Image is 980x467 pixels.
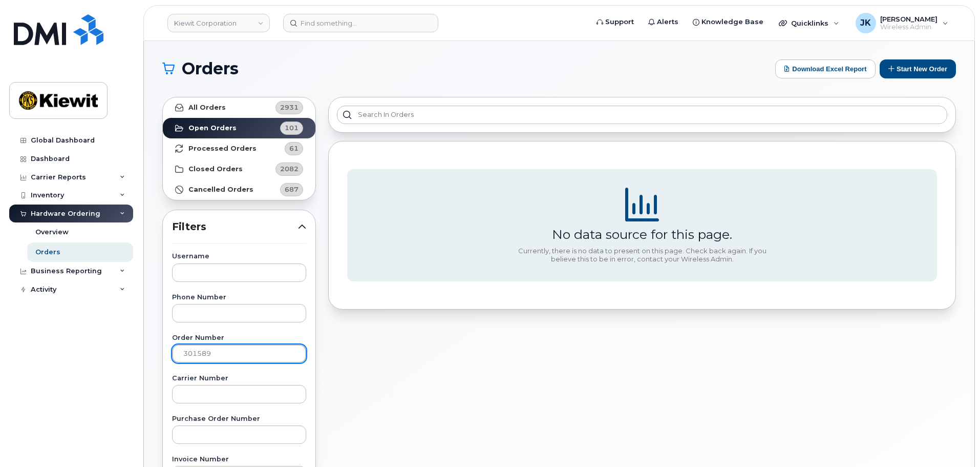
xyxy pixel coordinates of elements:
label: Carrier Number [172,375,306,382]
input: Search in orders [337,106,947,124]
label: Order Number [172,335,306,341]
button: Start New Order [880,59,956,78]
div: No data source for this page. [552,227,732,242]
a: Closed Orders2082 [163,159,315,179]
a: Cancelled Orders687 [163,179,315,200]
strong: Cancelled Orders [188,186,253,194]
a: All Orders2931 [163,97,315,118]
strong: Closed Orders [188,165,243,173]
strong: Processed Orders [188,145,257,153]
span: 61 [289,144,299,153]
strong: Open Orders [188,124,237,132]
button: Download Excel Report [775,59,876,78]
span: 2931 [280,103,299,112]
span: Filters [172,219,298,234]
label: Username [172,253,306,260]
span: 101 [285,123,299,133]
span: Orders [182,61,239,76]
iframe: Messenger Launcher [935,422,972,459]
span: 2082 [280,164,299,174]
label: Purchase Order Number [172,416,306,422]
div: Currently, there is no data to present on this page. Check back again. If you believe this to be ... [514,247,770,263]
strong: All Orders [188,104,226,112]
span: 687 [285,185,299,194]
label: Phone Number [172,294,306,301]
label: Invoice Number [172,456,306,463]
a: Open Orders101 [163,118,315,138]
a: Processed Orders61 [163,138,315,159]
